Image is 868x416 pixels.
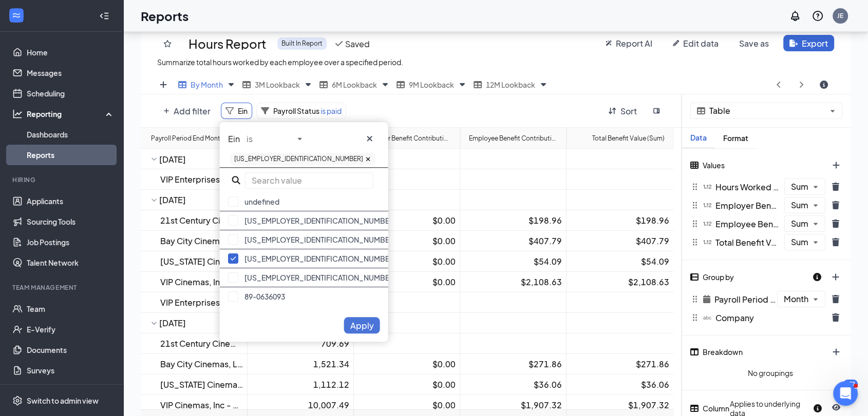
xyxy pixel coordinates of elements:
[238,106,248,115] span: Ein
[157,103,217,119] button: plus icon
[27,299,115,319] a: Team
[220,287,388,306] div: 89-0636093
[620,106,637,116] span: Sort
[358,215,456,226] div: $0.00
[683,290,777,308] div: Payroll Period End Month (Month)
[791,76,812,93] button: angle-right icon
[27,395,99,406] div: Switch to admin view
[277,37,327,50] div: Built In Report
[220,249,388,268] div: [US_EMPLOYER_IDENTIFICATION_NUMBER]
[160,276,243,287] div: VIP Cinemas, Inc - EIN: [US_EMPLOYER_IDENTIFICATION_NUMBER]
[160,174,243,185] div: VIP Enterprises, LLC - EIN: 89-0636093
[715,182,780,192] span: Hours Worked (Sum)
[469,133,558,143] div: Employee Benefit Contribution (Sum)
[317,75,394,94] div: 6M Lookback
[825,179,846,195] button: trash icon
[160,400,243,410] div: VIP Cinemas, Inc - EIN: [US_EMPLOYER_IDENTIFICATION_NUMBER]
[11,10,22,21] svg: WorkstreamLogo
[27,42,115,63] a: Home
[12,175,112,184] div: Hiring
[814,76,834,93] button: circle-info icon
[344,317,380,333] button: undefined icon
[360,130,380,147] button: cross icon
[273,106,319,115] span: Payroll Status
[159,194,243,205] div: [DATE]
[252,338,349,349] div: 709.69
[825,269,846,285] button: plus icon
[471,75,552,94] div: 12M Lookback
[157,57,403,67] span: Summarize total hours worked by each employee over a specified period.
[683,215,784,232] div: Employee Benefit Contribution (Sum)
[245,172,373,189] input: Search value
[599,35,658,51] button: wand icon
[252,359,349,369] div: 1,521.34
[358,379,456,390] div: $0.00
[464,400,562,410] div: $1,907.32
[464,276,562,287] div: $2,108.63
[825,291,846,307] button: trash icon
[733,35,775,51] button: undefined icon
[715,134,757,143] div: Format
[683,196,784,214] div: Employer Benefit Contribution (Sum)
[826,344,846,360] button: plus icon
[27,232,115,252] a: Job Postings
[791,220,808,228] span: Sum
[220,230,388,249] div: [US_EMPLOYER_IDENTIFICATION_NUMBER]
[843,380,858,388] div: 272
[486,80,535,89] span: 12M Lookback
[160,256,243,267] div: [US_STATE] Cinemas, LLC - EIN: [US_EMPLOYER_IDENTIFICATION_NUMBER]
[27,319,115,340] a: E-Verify
[332,80,377,89] span: 6M Lookback
[784,295,808,304] span: Month
[12,283,112,292] div: Team Management
[682,133,715,142] div: Data
[464,359,562,369] div: $271.86
[571,400,669,410] div: $1,907.32
[174,106,211,116] span: Add filter
[358,235,456,246] div: $0.00
[27,83,115,104] a: Scheduling
[27,145,115,165] a: Reports
[153,76,174,93] button: plus icon
[191,80,223,89] span: By Month
[160,338,243,349] div: 21st Century Cinemas, Inc - EIN: [US_EMPLOYER_IDENTIFICATION_NUMBER]
[768,76,789,93] button: angle-left icon
[363,133,451,143] div: Employer Benefit Contribution (Sum)
[826,157,846,173] button: plus icon
[157,35,178,52] button: regular-star icon
[826,399,846,415] button: eye-open icon
[358,276,456,287] div: $0.00
[464,215,562,226] div: $198.96
[789,10,801,22] svg: Notifications
[160,359,243,369] div: Bay City Cinemas, LLC - EIN: [US_EMPLOYER_IDENTIFICATION_NUMBER]
[27,360,115,381] a: Surveys
[27,191,115,211] a: Applicants
[358,359,456,369] div: $0.00
[833,381,858,406] iframe: Intercom live chat
[27,124,115,145] a: Dashboards
[714,294,777,305] span: Payroll Period End Month (Month)
[825,309,846,326] button: trash icon
[571,256,669,267] div: $54.09
[683,38,719,49] span: Edit data
[571,215,669,226] div: $198.96
[160,235,243,246] div: Bay City Cinemas, LLC - EIN: [US_EMPLOYER_IDENTIFICATION_NUMBER]
[12,395,23,406] svg: Settings
[571,379,669,390] div: $36.06
[247,133,293,144] span: is
[812,10,824,22] svg: QuestionInfo
[252,400,349,410] div: 10,007.49
[709,107,825,115] span: Table
[160,297,243,308] div: VIP Enterprises, LLC - EIN: 89-0636093
[683,233,784,251] div: Total Benefit Value (Sum)
[176,75,240,94] div: By Month
[616,38,652,49] span: Report AI
[240,75,317,94] div: 3M Lookback
[409,80,454,89] span: 9M Lookback
[141,75,851,94] div: Views
[12,109,23,119] svg: Analysis
[230,153,375,165] div: [US_EMPLOYER_IDENTIFICATION_NUMBER]
[27,109,115,119] div: Reporting
[802,38,828,49] span: Export
[571,359,669,369] div: $271.86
